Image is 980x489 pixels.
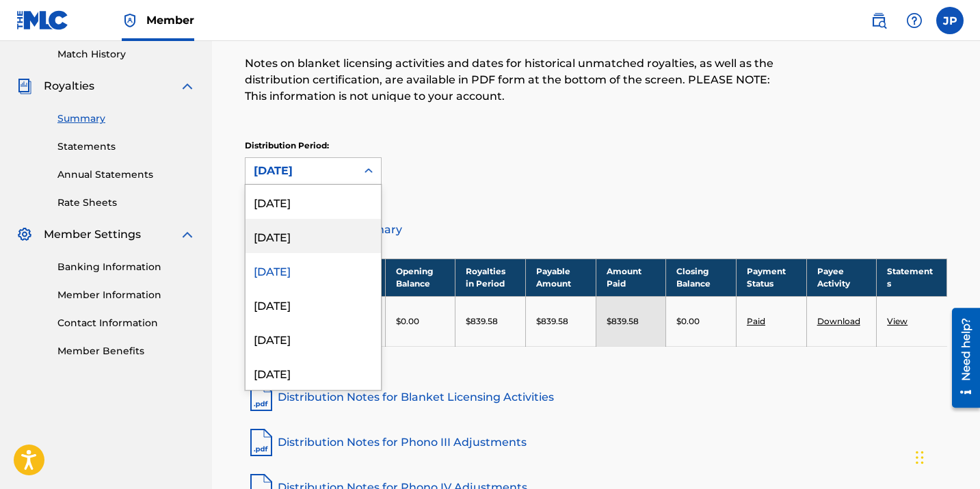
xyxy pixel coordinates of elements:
th: Opening Balance [385,259,455,296]
span: Royalties [44,78,94,94]
a: Distribution Summary [245,213,947,246]
th: Statements [877,259,947,296]
span: Member [146,12,194,28]
a: Summary [57,111,196,126]
p: $839.58 [536,315,568,328]
a: Distribution Notes for Blanket Licensing Activities [245,381,947,414]
a: Annual Statements [57,168,196,182]
div: Help [901,7,928,34]
img: Member Settings [16,226,33,243]
img: search [871,12,887,29]
img: expand [179,78,196,94]
th: Payable Amount [526,259,596,296]
a: Distribution Notes for Phono III Adjustments [245,426,947,459]
div: [DATE] [246,185,381,219]
img: Top Rightsholder [122,12,138,29]
div: [DATE] [246,287,381,321]
img: Royalties [16,78,33,94]
a: Statements [57,140,196,154]
th: Payment Status [736,259,806,296]
a: Match History [57,47,196,62]
th: Amount Paid [596,259,666,296]
img: pdf [245,426,278,459]
div: [DATE] [246,253,381,287]
a: Rate Sheets [57,196,196,210]
p: $0.00 [676,315,700,328]
a: Member Benefits [57,344,196,358]
div: User Menu [936,7,964,34]
a: Member Information [57,288,196,302]
p: $0.00 [396,315,419,328]
p: $839.58 [607,315,639,328]
a: Contact Information [57,316,196,330]
p: Distribution Period: [245,140,382,152]
a: Banking Information [57,260,196,274]
span: Member Settings [44,226,141,243]
img: MLC Logo [16,10,69,30]
div: [DATE] [246,219,381,253]
a: View [887,316,908,326]
th: Closing Balance [666,259,737,296]
th: Payee Activity [806,259,877,296]
div: [DATE] [246,321,381,356]
iframe: Chat Widget [912,423,980,489]
img: pdf [245,381,278,414]
a: Download [817,316,860,326]
img: help [906,12,923,29]
a: Public Search [865,7,892,34]
img: expand [179,226,196,243]
p: Notes on blanket licensing activities and dates for historical unmatched royalties, as well as th... [245,55,786,105]
a: Paid [747,316,765,326]
div: [DATE] [246,356,381,390]
div: [DATE] [254,163,348,179]
div: Drag [916,437,924,478]
p: $839.58 [466,315,498,328]
th: Royalties in Period [455,259,526,296]
iframe: Resource Center [942,303,980,413]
